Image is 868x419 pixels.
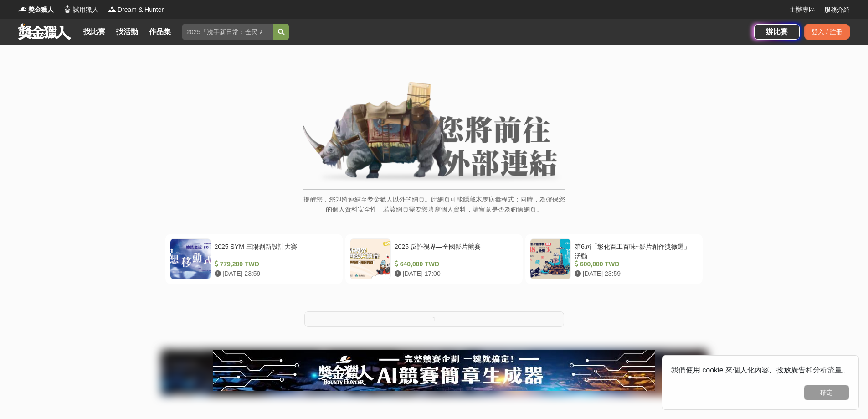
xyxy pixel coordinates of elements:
button: 確定 [804,385,849,400]
p: 提醒您，您即將連結至獎金獵人以外的網頁。此網頁可能隱藏木馬病毒程式；同時，為確保您的個人資料安全性，若該網頁需要您填寫個人資料，請留意是否為釣魚網頁。 [303,194,565,224]
a: 找活動 [113,26,142,38]
a: 找比賽 [80,26,109,38]
span: 試用獵人 [73,5,98,15]
img: Logo [108,5,117,14]
div: 640,000 TWD [395,259,514,269]
span: 我們使用 cookie 來個人化內容、投放廣告和分析流量。 [671,366,849,374]
div: 600,000 TWD [575,259,694,269]
a: 2025 SYM 三陽創新設計大賽 779,200 TWD [DATE] 23:59 [165,234,343,284]
a: 服務介紹 [824,5,850,15]
img: Logo [63,5,72,14]
img: e66c81bb-b616-479f-8cf1-2a61d99b1888.jpg [213,350,655,391]
button: 1 [304,311,564,327]
div: 登入 / 註冊 [804,24,850,40]
a: 2025 反詐視界—全國影片競賽 640,000 TWD [DATE] 17:00 [345,234,523,284]
div: 第6屆「彰化百工百味~影片創作獎徵選」活動 [575,242,694,259]
a: 第6屆「彰化百工百味~影片創作獎徵選」活動 600,000 TWD [DATE] 23:59 [525,234,703,284]
div: 2025 反詐視界—全國影片競賽 [395,242,514,259]
span: Dream & Hunter [118,5,164,15]
div: 779,200 TWD [215,259,334,269]
a: Logo獎金獵人 [18,5,54,15]
a: 作品集 [145,26,175,38]
a: 主辦專區 [790,5,815,15]
span: 獎金獵人 [28,5,54,15]
div: [DATE] 17:00 [395,269,514,279]
div: 2025 SYM 三陽創新設計大賽 [215,242,334,259]
div: [DATE] 23:59 [575,269,694,279]
input: 2025「洗手新日常：全民 ALL IN」洗手歌全台徵選 [182,24,273,40]
a: Logo試用獵人 [63,5,98,15]
a: 辦比賽 [754,24,800,40]
div: [DATE] 23:59 [215,269,334,279]
img: External Link Banner [303,82,565,185]
img: Logo [18,5,27,14]
a: LogoDream & Hunter [108,5,164,15]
